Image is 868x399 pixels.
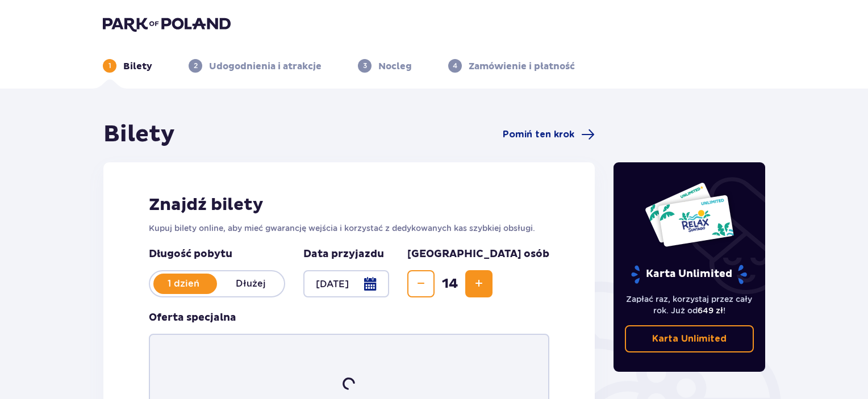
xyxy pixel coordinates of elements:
span: 649 zł [698,306,723,315]
p: Oferta specjalna [149,311,236,325]
img: Park of Poland logo [103,16,231,32]
p: Karta Unlimited [630,264,748,284]
p: [GEOGRAPHIC_DATA] osób [407,247,549,261]
p: Data przyjazdu [303,247,384,261]
p: 4 [453,61,457,71]
p: Dłużej [217,278,284,290]
p: Udogodnienia i atrakcje [209,60,322,73]
p: 1 dzień [150,278,217,290]
p: Zapłać raz, korzystaj przez cały rok. Już od ! [625,293,754,316]
a: Karta Unlimited [625,325,754,352]
p: Nocleg [378,60,412,73]
p: Bilety [123,60,152,73]
p: Kupuj bilety online, aby mieć gwarancję wejścia i korzystać z dedykowanych kas szybkiej obsługi. [149,222,549,234]
img: loader [341,376,356,391]
p: Długość pobytu [149,247,285,261]
button: Decrease [407,270,435,297]
p: 2 [194,61,198,71]
button: Increase [465,270,493,297]
a: Pomiń ten krok [503,128,595,141]
p: 1 [108,61,111,71]
span: Pomiń ten krok [503,128,574,141]
span: 14 [437,275,463,292]
h1: Bilety [103,120,175,149]
p: Zamówienie i płatność [469,60,575,73]
p: 3 [363,61,367,71]
h2: Znajdź bilety [149,194,549,216]
p: Karta Unlimited [652,333,727,345]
